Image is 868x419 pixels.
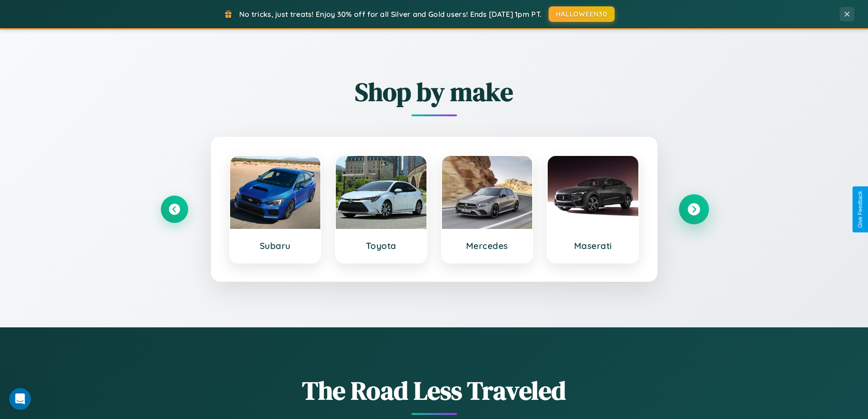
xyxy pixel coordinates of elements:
[451,240,524,251] h3: Mercedes
[239,240,312,251] h3: Subaru
[161,373,708,408] h1: The Road Less Traveled
[345,240,417,251] h3: Toyota
[9,388,31,410] iframe: Intercom live chat
[239,10,542,19] span: No tricks, just treats! Enjoy 30% off for all Silver and Gold users! Ends [DATE] 1pm PT.
[161,74,708,109] h2: Shop by make
[557,240,629,251] h3: Maserati
[857,191,863,228] div: Give Feedback
[549,6,615,22] button: HALLOWEEN30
